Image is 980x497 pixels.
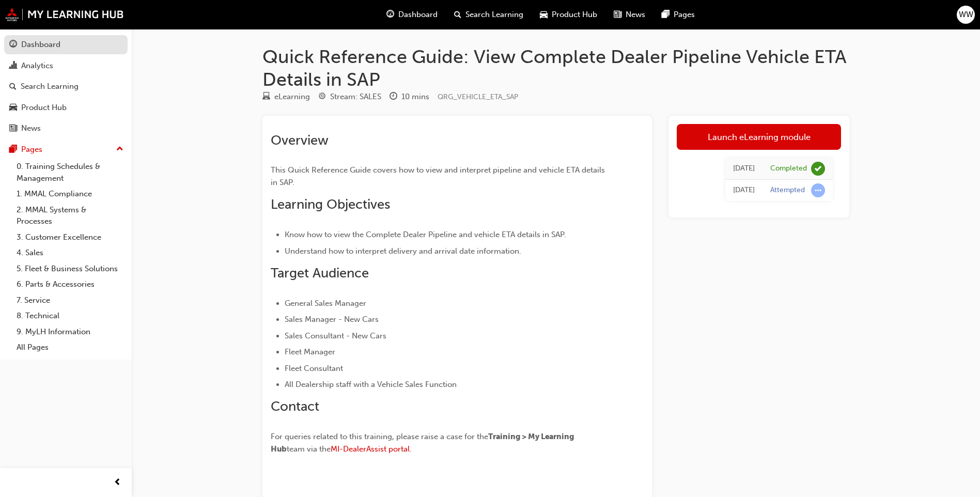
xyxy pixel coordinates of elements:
span: Know how to view the Complete Dealer Pipeline and vehicle ETA details in SAP. [285,230,566,239]
a: Launch eLearning module [677,124,841,150]
a: 3. Customer Excellence [12,229,128,245]
span: Fleet Manager [285,347,335,356]
a: All Pages [12,339,128,355]
span: Learning resource code [438,92,518,101]
span: target-icon [318,92,326,102]
div: Dashboard [21,39,60,51]
h1: Quick Reference Guide: View Complete Dealer Pipeline Vehicle ETA Details in SAP [262,45,849,90]
span: For queries related to this training, please raise a case for the [271,432,488,441]
div: Completed [770,164,807,174]
button: Pages [4,140,128,159]
span: guage-icon [9,40,17,50]
a: Product Hub [4,98,128,117]
a: 8. Technical [12,308,128,324]
div: Product Hub [21,102,67,114]
span: Learning Objectives [271,196,390,212]
span: search-icon [454,8,461,21]
span: . [410,444,412,454]
span: All Dealership staff with a Vehicle Sales Function [285,380,457,389]
a: Search Learning [4,77,128,96]
a: MI-DealerAssist portal [331,444,410,454]
button: DashboardAnalyticsSearch LearningProduct HubNews [4,33,128,140]
span: clock-icon [390,92,397,102]
span: Overview [271,132,329,148]
span: General Sales Manager [285,299,366,308]
a: 7. Service [12,292,128,308]
a: News [4,119,128,138]
span: learningRecordVerb_ATTEMPT-icon [811,183,825,197]
div: Stream: SALES [330,91,381,103]
div: Pages [21,144,42,156]
span: Contact [271,398,319,414]
a: 0. Training Schedules & Management [12,159,128,186]
a: search-iconSearch Learning [446,4,532,25]
span: Pages [674,9,695,21]
a: Analytics [4,56,128,75]
div: Attempted [770,185,805,195]
div: Mon Mar 24 2025 09:59:46 GMT+1000 (Australian Eastern Standard Time) [733,184,755,196]
div: Mon Mar 24 2025 10:01:17 GMT+1000 (Australian Eastern Standard Time) [733,163,755,175]
img: mmal [5,8,124,21]
a: pages-iconPages [654,4,703,25]
a: 6. Parts & Accessories [12,276,128,292]
a: 5. Fleet & Business Solutions [12,261,128,277]
span: guage-icon [386,8,394,21]
div: Duration [390,90,429,103]
div: eLearning [274,91,310,103]
span: search-icon [9,82,17,91]
span: chart-icon [9,61,17,71]
span: Sales Consultant - New Cars [285,331,386,340]
span: news-icon [614,8,621,21]
button: WW [957,6,975,24]
div: Analytics [21,60,53,72]
span: pages-icon [662,8,670,21]
a: 4. Sales [12,245,128,261]
span: prev-icon [114,476,121,489]
span: Sales Manager - New Cars [285,315,379,324]
span: Dashboard [398,9,438,21]
span: car-icon [540,8,548,21]
span: This Quick Reference Guide covers how to view and interpret pipeline and vehicle ETA details in SAP. [271,165,607,187]
a: car-iconProduct Hub [532,4,605,25]
a: Dashboard [4,35,128,54]
span: Understand how to interpret delivery and arrival date information. [285,246,521,256]
div: Stream [318,90,381,103]
span: news-icon [9,124,17,133]
span: News [626,9,645,21]
a: news-iconNews [605,4,654,25]
a: 1. MMAL Compliance [12,186,128,202]
div: 10 mins [401,91,429,103]
div: Type [262,90,310,103]
span: team via the [287,444,331,454]
span: learningResourceType_ELEARNING-icon [262,92,270,102]
span: car-icon [9,103,17,113]
div: Search Learning [21,81,79,92]
span: Product Hub [552,9,597,21]
a: 9. MyLH Information [12,324,128,340]
a: 2. MMAL Systems & Processes [12,202,128,229]
span: up-icon [116,143,123,156]
a: guage-iconDashboard [378,4,446,25]
span: Fleet Consultant [285,364,343,373]
span: WW [959,9,973,21]
span: pages-icon [9,145,17,154]
span: Target Audience [271,265,369,281]
div: News [21,122,41,134]
span: Search Learning [465,9,523,21]
span: learningRecordVerb_COMPLETE-icon [811,162,825,176]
